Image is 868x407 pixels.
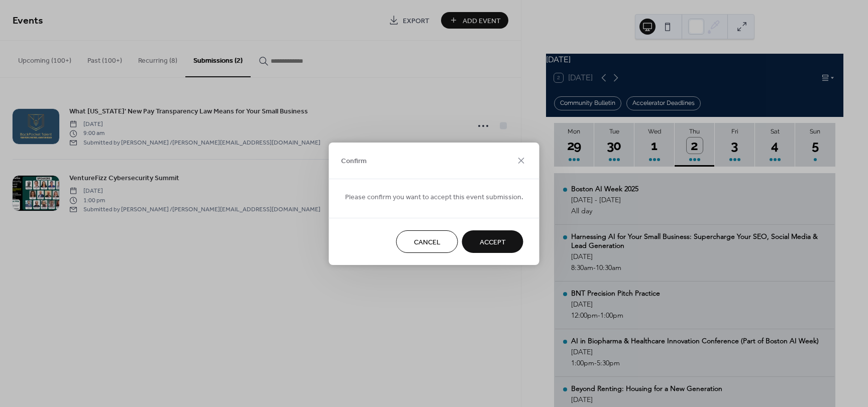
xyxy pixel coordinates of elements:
button: Accept [462,230,523,253]
span: Please confirm you want to accept this event submission. [345,192,523,202]
span: Cancel [414,237,441,247]
button: Cancel [396,230,458,253]
span: Accept [480,237,506,247]
span: Confirm [341,156,367,167]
